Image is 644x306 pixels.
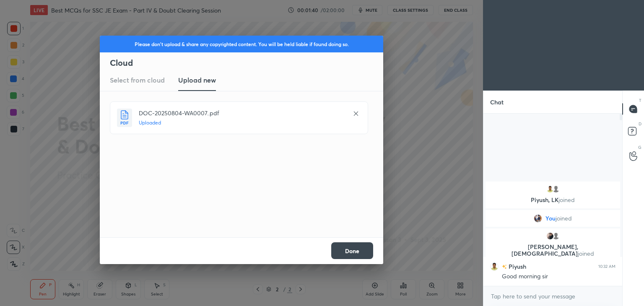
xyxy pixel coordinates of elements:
p: Chat [483,91,510,113]
div: grid [483,180,622,286]
button: Done [331,242,373,259]
img: default.png [552,232,560,240]
h2: Cloud [110,57,383,68]
h3: Upload new [178,75,216,85]
h4: DOC-20250804-WA0007..pdf [139,109,344,117]
span: joined [578,249,594,257]
p: [PERSON_NAME], [DEMOGRAPHIC_DATA] [491,244,615,257]
img: fecdb386181f4cf2bff1f15027e2290c.jpg [534,214,542,223]
img: 6499c9f0efa54173aa28340051e62cb0.jpg [546,185,554,193]
p: Piyush, LK [491,197,615,203]
h6: Piyush [507,262,526,271]
div: Good morning sir [502,272,615,281]
div: 10:32 AM [598,264,615,269]
p: D [639,121,641,127]
p: G [638,144,641,150]
img: no-rating-badge.077c3623.svg [502,265,507,269]
span: joined [556,215,572,222]
img: 6499c9f0efa54173aa28340051e62cb0.jpg [490,262,499,271]
span: You [545,215,556,222]
div: Please don't upload & share any copyrighted content. You will be held liable if found doing so. [100,36,383,52]
img: 1a56f41675594ba7928455774852ebd2.jpg [546,232,554,240]
span: joined [558,196,575,204]
p: T [639,97,641,104]
h5: Uploaded [139,119,344,127]
img: default.png [552,185,560,193]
